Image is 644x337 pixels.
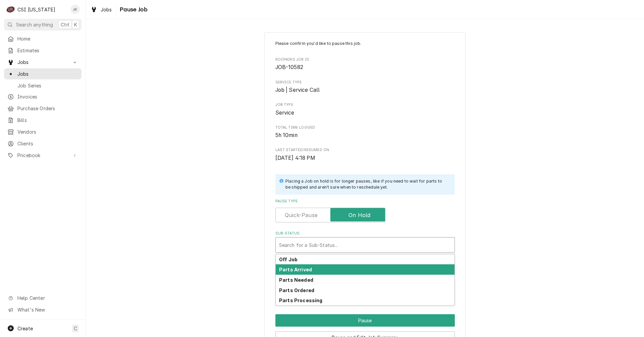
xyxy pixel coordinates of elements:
div: Roopairs Job ID [275,57,455,71]
span: [DATE] 4:18 PM [275,155,315,161]
span: Job Type [275,102,455,108]
a: Go to Pricebook [4,150,82,161]
a: Bills [4,115,82,126]
span: Service [275,110,294,116]
a: Purchase Orders [4,103,82,114]
a: Vendors [4,126,82,137]
div: Placing a Job on hold is for longer pauses, like if you need to wait for parts to be shipped and ... [285,178,448,191]
div: Sub-Status [275,231,455,253]
span: Ctrl [61,21,69,28]
div: Total Time Logged [275,125,455,139]
div: Button Group Row [275,314,455,327]
span: C [74,325,77,332]
span: Estimates [17,47,78,54]
button: Pause [275,314,455,327]
div: Job Pause Form [275,41,455,300]
a: Home [4,33,82,44]
div: CSI [US_STATE] [17,6,55,13]
span: Job | Service Call [275,87,320,93]
a: Go to What's New [4,304,82,315]
a: Jobs [4,68,82,79]
span: Clients [17,140,78,147]
span: Pause Job [118,5,148,14]
span: Jobs [17,70,78,77]
span: Service Type [275,86,455,94]
button: Search anythingCtrlK [4,19,82,30]
span: Bills [17,117,78,124]
span: Job Type [275,109,455,117]
span: Total Time Logged [275,125,455,130]
span: Jobs [101,6,112,13]
a: Go to Help Center [4,292,82,304]
a: Invoices [4,91,82,102]
span: Job Series [17,82,78,89]
div: Last Started/Resumed On [275,147,455,162]
div: Service Type [275,80,455,94]
span: Last Started/Resumed On [275,147,455,153]
span: JOB-10582 [275,64,303,70]
span: Search anything [16,21,53,28]
p: Please confirm you'd like to pause this job. [275,41,455,47]
span: Service Type [275,80,455,85]
label: Sub-Status [275,231,455,236]
strong: Parts Processing [279,297,323,303]
strong: Parts Needed [279,277,313,283]
a: Go to Jobs [4,57,82,68]
span: Jobs [17,59,68,66]
span: Roopairs Job ID [275,57,455,62]
span: Total Time Logged [275,131,455,139]
span: What's New [17,306,77,313]
a: Clients [4,138,82,149]
span: Home [17,35,78,42]
span: Roopairs Job ID [275,63,455,71]
span: Create [17,326,33,331]
div: CSI Kentucky's Avatar [6,5,15,14]
span: Invoices [17,93,78,100]
span: Help Center [17,294,77,301]
a: Job Series [4,80,82,91]
div: Job Type [275,102,455,117]
a: Estimates [4,45,82,56]
span: Vendors [17,128,78,135]
div: JK [70,5,80,14]
span: Last Started/Resumed On [275,154,455,162]
a: Jobs [88,4,115,15]
label: Pause Type [275,199,455,204]
span: Pricebook [17,152,68,159]
div: Jeff Kuehl's Avatar [70,5,80,14]
strong: Parts Ordered [279,287,314,293]
div: Pause Type [275,199,455,222]
strong: Parts Arrived [279,267,312,272]
span: K [74,21,77,28]
span: 5h 10min [275,132,298,138]
div: C [6,5,15,14]
strong: Off Job [279,257,298,262]
span: Purchase Orders [17,105,78,112]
